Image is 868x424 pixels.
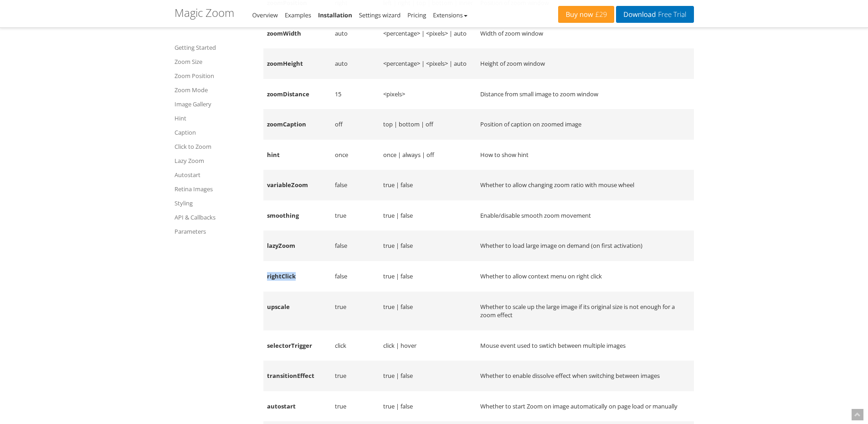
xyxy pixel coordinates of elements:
a: Click to Zoom [175,141,252,152]
td: true | false [380,200,477,231]
a: Examples [285,11,311,19]
td: Whether to enable dissolve effect when switching between images [477,361,694,391]
a: Zoom Size [175,56,252,67]
td: Whether to load large image on demand (on first activation) [477,230,694,261]
a: Hint [175,113,252,124]
td: Position of caption on zoomed image [477,109,694,140]
td: autostart [263,391,331,422]
a: Overview [252,11,278,19]
td: Enable/disable smooth zoom movement [477,200,694,231]
td: lazyZoom [263,230,331,261]
td: Height of zoom window [477,48,694,79]
td: hint [263,140,331,170]
td: zoomCaption [263,109,331,140]
td: smoothing [263,200,331,231]
td: once | always | off [380,140,477,170]
td: true [331,292,380,330]
td: Whether to start Zoom on image automatically on page load or manually [477,391,694,422]
td: false [331,230,380,261]
td: transitionEffect [263,361,331,391]
td: <percentage> | <pixels> | auto [380,18,477,49]
td: Mouse event used to swtich between multiple images [477,330,694,361]
td: <percentage> | <pixels> | auto [380,48,477,79]
td: false [331,170,380,200]
td: auto [331,18,380,49]
a: Extensions [433,11,467,19]
td: true [331,361,380,391]
a: API & Callbacks [175,212,252,223]
td: click [331,330,380,361]
a: Installation [318,11,352,19]
td: selectorTrigger [263,330,331,361]
a: Lazy Zoom [175,155,252,166]
a: Pricing [407,11,426,19]
a: Parameters [175,226,252,237]
td: auto [331,48,380,79]
a: Caption [175,127,252,138]
a: Image Gallery [175,99,252,110]
td: zoomHeight [263,48,331,79]
td: true | false [380,361,477,391]
td: How to show hint [477,140,694,170]
td: top | bottom | off [380,109,477,140]
td: off [331,109,380,140]
td: true | false [380,391,477,422]
td: Distance from small image to zoom window [477,79,694,110]
a: Zoom Mode [175,84,252,95]
a: DownloadFree Trial [616,6,693,23]
td: Width of zoom window [477,18,694,49]
td: Whether to allow changing zoom ratio with mouse wheel [477,170,694,200]
td: true | false [380,170,477,200]
td: 15 [331,79,380,110]
h1: Magic Zoom [175,7,234,19]
a: Retina Images [175,183,252,194]
td: Whether to allow context menu on right click [477,261,694,292]
td: click | hover [380,330,477,361]
td: true | false [380,261,477,292]
td: true [331,200,380,231]
a: Zoom Position [175,70,252,81]
a: Styling [175,198,252,209]
a: Settings wizard [359,11,401,19]
a: Autostart [175,169,252,180]
a: Getting Started [175,42,252,53]
td: Whether to scale up the large image if its original size is not enough for a zoom effect [477,292,694,330]
td: once [331,140,380,170]
td: zoomDistance [263,79,331,110]
td: <pixels> [380,79,477,110]
td: variableZoom [263,170,331,200]
td: false [331,261,380,292]
a: Buy now£29 [558,6,614,23]
span: Free Trial [656,11,686,18]
td: true | false [380,230,477,261]
span: £29 [593,11,607,18]
td: upscale [263,292,331,330]
td: zoomWidth [263,18,331,49]
td: rightClick [263,261,331,292]
td: true [331,391,380,422]
td: true | false [380,292,477,330]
